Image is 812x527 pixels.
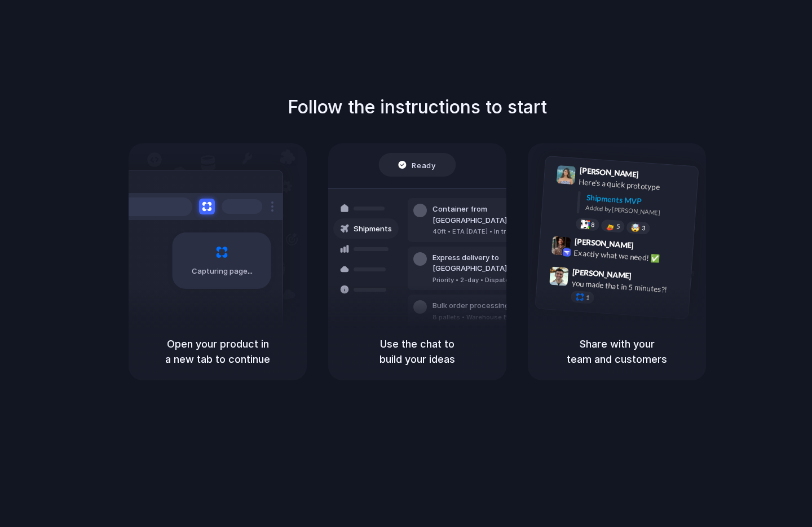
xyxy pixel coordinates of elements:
span: 9:41 AM [642,170,665,183]
span: [PERSON_NAME] [574,235,634,252]
div: Here's a quick prototype [579,176,691,195]
h5: Open your product in a new tab to continue [142,336,293,367]
span: 5 [616,223,620,230]
span: 9:42 AM [637,241,660,254]
div: Shipments MVP [586,192,690,210]
div: 40ft • ETA [DATE] • In transit [433,227,554,236]
div: 8 pallets • Warehouse B • Packed [433,313,537,322]
div: Express delivery to [GEOGRAPHIC_DATA] [433,252,554,274]
span: 3 [642,225,646,231]
span: 1 [586,295,590,301]
div: 🤯 [631,223,641,232]
span: 9:47 AM [635,271,658,284]
h1: Follow the instructions to start [288,94,547,121]
div: Container from [GEOGRAPHIC_DATA] [433,204,554,226]
span: Capturing page [192,266,254,277]
div: you made that in 5 minutes?! [571,278,684,297]
div: Bulk order processing [433,300,537,311]
div: Priority • 2-day • Dispatched [433,275,554,285]
span: Shipments [354,223,392,235]
div: Exactly what we need! ✅ [573,247,686,266]
span: Ready [412,159,436,170]
span: 8 [591,222,595,228]
div: Added by [PERSON_NAME] [585,203,689,219]
span: [PERSON_NAME] [572,266,632,282]
h5: Share with your team and customers [541,336,692,367]
span: [PERSON_NAME] [579,164,639,181]
h5: Use the chat to build your ideas [342,336,493,367]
